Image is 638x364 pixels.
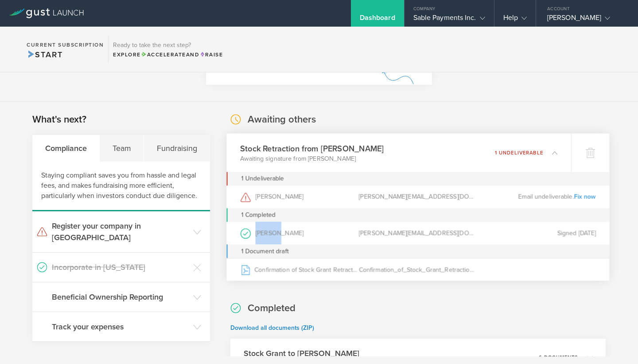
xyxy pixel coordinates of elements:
[113,42,223,48] h3: Ready to take the next step?
[100,135,144,162] div: Team
[226,245,609,258] div: 1 Document draft
[32,135,100,162] div: Compliance
[358,258,477,281] div: Confirmation_of_Stock_Grant_Retraction_Debjit_Sakar.pdf
[358,186,477,208] div: [PERSON_NAME][EMAIL_ADDRESS][DOMAIN_NAME]
[32,162,210,211] div: Staying compliant saves you from hassle and legal fees, and makes fundraising more efficient, par...
[226,208,609,222] div: 1 Completed
[360,13,395,27] div: Dashboard
[240,186,359,208] div: [PERSON_NAME]
[52,291,189,303] h3: Beneficial Ownership Reporting
[477,222,596,245] div: Signed [DATE]
[141,51,200,58] span: and
[574,193,596,200] a: Fix now
[144,135,210,162] div: Fundraising
[32,113,86,126] h2: What's next?
[248,302,296,315] h2: Completed
[141,51,186,58] span: Accelerate
[494,150,543,155] p: 1 undeliverable
[199,51,223,58] span: Raise
[240,258,359,281] div: Confirmation of Stock Grant Retraction
[240,154,384,163] p: Awaiting signature from [PERSON_NAME]
[503,13,527,27] div: Help
[413,13,485,27] div: Sable Payments Inc.
[240,142,384,154] h3: Stock Retraction from [PERSON_NAME]
[108,36,227,63] div: Ready to take the next step?ExploreAccelerateandRaise
[241,172,284,186] div: 1 Undeliverable
[52,261,189,273] h3: Incorporate in [US_STATE]
[52,220,189,243] h3: Register your company in [GEOGRAPHIC_DATA]
[27,50,62,59] span: Start
[594,321,638,364] iframe: Chat Widget
[240,222,359,245] div: [PERSON_NAME]
[358,222,477,245] div: [PERSON_NAME][EMAIL_ADDRESS][DOMAIN_NAME]
[230,324,314,332] a: Download all documents (ZIP)
[477,186,596,208] div: Email undeliverable.
[539,355,578,360] p: 6 documents
[248,113,316,126] h2: Awaiting others
[547,13,622,27] div: [PERSON_NAME]
[27,42,104,47] h2: Current Subscription
[113,51,223,59] div: Explore
[52,321,189,332] h3: Track your expenses
[244,348,359,359] h3: Stock Grant to [PERSON_NAME]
